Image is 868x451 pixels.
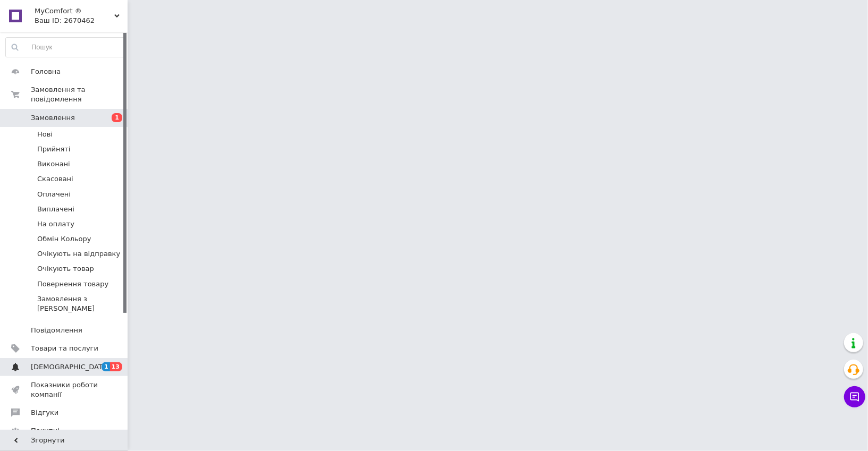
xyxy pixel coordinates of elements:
[102,362,110,371] span: 1
[31,362,109,372] span: [DEMOGRAPHIC_DATA]
[31,380,98,399] span: Показники роботи компанії
[31,113,75,123] span: Замовлення
[31,85,128,104] span: Замовлення та повідомлення
[31,408,58,418] span: Відгуки
[37,264,94,274] span: Очікують товар
[31,326,82,335] span: Повідомлення
[37,279,108,289] span: Повернення товару
[6,38,125,57] input: Пошук
[31,67,61,76] span: Головна
[31,426,60,436] span: Покупці
[37,159,70,169] span: Виконані
[37,234,91,244] span: Обмін Кольору
[37,174,73,184] span: Скасовані
[35,6,114,16] span: MyComfort ®
[844,386,865,407] button: Чат з покупцем
[37,219,74,229] span: На оплату
[37,249,120,259] span: Очікують на відправку
[35,16,128,25] div: Ваш ID: 2670462
[31,344,98,353] span: Товари та послуги
[37,144,70,154] span: Прийняті
[37,205,74,214] span: Виплачені
[37,190,71,199] span: Оплачені
[37,130,53,139] span: Нові
[37,294,124,313] span: Замовлення з [PERSON_NAME]
[112,113,122,122] span: 1
[110,362,122,371] span: 13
